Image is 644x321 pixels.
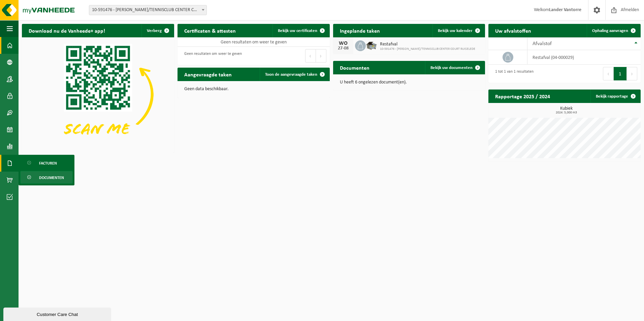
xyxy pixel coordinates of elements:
[592,29,628,33] span: Ophaling aanvragen
[147,29,162,33] span: Verberg
[336,41,350,46] div: WO
[425,61,484,74] a: Bekijk uw documenten
[590,90,640,103] a: Bekijk rapportage
[272,24,329,37] a: Bekijk uw certificaten
[488,24,538,37] h2: Uw afvalstoffen
[278,29,317,33] span: Bekijk uw certificaten
[20,171,73,184] a: Documenten
[3,306,112,321] iframe: chat widget
[627,67,637,80] button: Next
[533,41,552,46] span: Afvalstof
[141,24,173,37] button: Verberg
[587,24,640,37] a: Ophaling aanvragen
[333,24,387,37] h2: Ingeplande taken
[184,87,323,92] p: Geen data beschikbaar.
[89,5,207,15] span: 10-591476 - ARNOUT POTTI/TENNISCLUB CENTER COURT RUISELEDE - RUISELEDE
[89,5,206,15] span: 10-591476 - ARNOUT POTTI/TENNISCLUB CENTER COURT RUISELEDE - RUISELEDE
[492,66,534,81] div: 1 tot 1 van 1 resultaten
[492,106,641,114] h3: Kubiek
[438,29,473,33] span: Bekijk uw kalender
[22,24,112,37] h2: Download nu de Vanheede+ app!
[336,46,350,51] div: 27-08
[39,157,57,170] span: Facturen
[488,90,557,103] h2: Rapportage 2025 / 2024
[265,72,317,77] span: Toon de aangevraagde taken
[181,48,242,63] div: Geen resultaten om weer te geven
[366,39,377,51] img: WB-5000-GAL-GY-01
[527,50,641,65] td: restafval (04-000029)
[305,49,316,63] button: Previous
[39,171,64,184] span: Documenten
[614,67,627,80] button: 1
[178,68,238,81] h2: Aangevraagde taken
[380,47,475,51] span: 10-591476 - [PERSON_NAME]/TENNISCLUB CENTER COURT RUISELEDE
[430,66,473,70] span: Bekijk uw documenten
[432,24,484,37] a: Bekijk uw kalender
[380,42,475,47] span: Restafval
[260,68,329,81] a: Toon de aangevraagde taken
[316,49,326,63] button: Next
[178,37,330,47] td: Geen resultaten om weer te geven
[603,67,614,80] button: Previous
[22,37,174,151] img: Download de VHEPlus App
[492,111,641,114] span: 2024: 5,000 m3
[340,80,479,85] p: U heeft 6 ongelezen document(en).
[549,7,581,12] strong: Lander Vantorre
[333,61,376,74] h2: Documenten
[20,156,73,169] a: Facturen
[178,24,243,37] h2: Certificaten & attesten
